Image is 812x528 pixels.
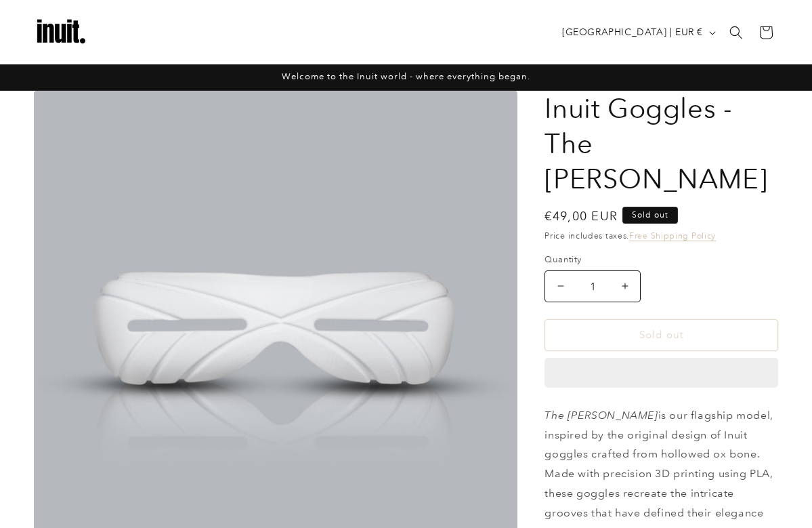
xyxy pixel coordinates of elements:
[282,71,530,81] span: Welcome to the Inuit world - where everything began.
[544,207,618,225] span: €49,00 EUR
[544,253,778,266] label: Quantity
[629,230,716,241] a: Free Shipping Policy
[544,91,778,197] h1: Inuit Goggles - The [PERSON_NAME]
[34,5,88,60] img: Inuit Logo
[544,229,778,243] div: Price includes taxes.
[562,25,703,39] span: [GEOGRAPHIC_DATA] | EUR €
[34,64,778,90] div: Announcement
[622,207,678,224] span: Sold out
[721,18,751,47] summary: Search
[544,319,778,351] button: Sold out
[554,20,721,45] button: [GEOGRAPHIC_DATA] | EUR €
[544,409,658,422] em: The [PERSON_NAME]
